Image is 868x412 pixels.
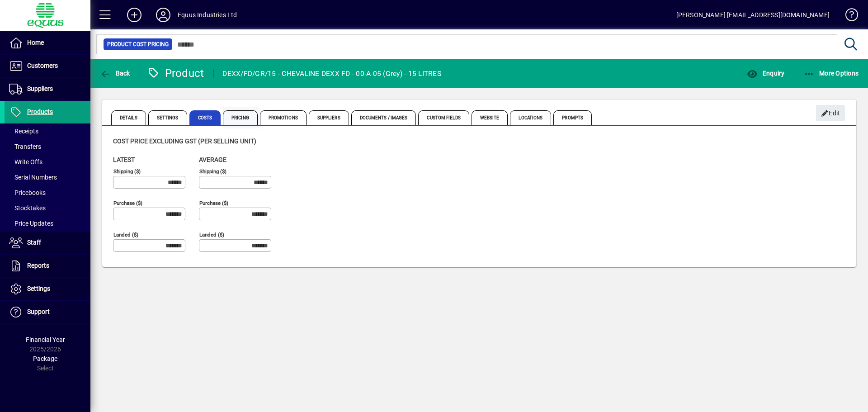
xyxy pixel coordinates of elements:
[199,232,224,238] mat-label: Landed ($)
[113,200,142,206] mat-label: Purchase ($)
[113,168,141,175] mat-label: Shipping ($)
[5,78,90,100] a: Suppliers
[839,2,857,31] a: Knowledge Base
[33,355,57,362] span: Package
[5,123,90,139] a: Receipts
[189,110,221,125] span: Costs
[260,110,307,125] span: Promotions
[747,70,784,77] span: Enquiry
[9,189,46,196] span: Pricebooks
[5,255,90,277] a: Reports
[178,8,237,22] div: Equus Industries Ltd
[9,174,57,181] span: Serial Numbers
[27,262,49,269] span: Reports
[113,156,135,163] span: Latest
[5,200,90,216] a: Stocktakes
[98,65,132,81] button: Back
[745,65,787,81] button: Enquiry
[9,220,53,227] span: Price Updates
[9,158,42,166] span: Write Offs
[27,239,41,246] span: Staff
[309,110,349,125] span: Suppliers
[5,32,90,54] a: Home
[5,216,90,231] a: Price Updates
[804,70,859,77] span: More Options
[5,139,90,154] a: Transfers
[199,168,226,175] mat-label: Shipping ($)
[100,70,130,77] span: Back
[27,39,44,46] span: Home
[816,105,845,121] button: Edit
[27,108,53,115] span: Products
[510,110,551,125] span: Locations
[27,308,50,315] span: Support
[147,66,204,81] div: Product
[113,232,138,238] mat-label: Landed ($)
[418,110,469,125] span: Custom Fields
[9,204,46,212] span: Stocktakes
[5,301,90,323] a: Support
[472,110,508,125] span: Website
[5,232,90,254] a: Staff
[9,128,38,135] span: Receipts
[5,170,90,185] a: Serial Numbers
[5,185,90,200] a: Pricebooks
[111,110,146,125] span: Details
[676,8,830,22] div: [PERSON_NAME] [EMAIL_ADDRESS][DOMAIN_NAME]
[5,154,90,170] a: Write Offs
[26,336,65,343] span: Financial Year
[107,40,169,49] span: Product Cost Pricing
[27,62,58,69] span: Customers
[90,65,140,81] app-page-header-button: Back
[553,110,592,125] span: Prompts
[199,200,228,206] mat-label: Purchase ($)
[27,285,50,292] span: Settings
[223,110,258,125] span: Pricing
[148,110,187,125] span: Settings
[199,156,226,163] span: Average
[222,66,441,81] div: DEXX/FD/GR/15 - CHEVALINE DEXX FD - 00-A-05 (Grey) - 15 LITRES
[5,55,90,77] a: Customers
[27,85,53,92] span: Suppliers
[113,137,256,145] span: Cost price excluding GST (per selling unit)
[802,65,861,81] button: More Options
[351,110,416,125] span: Documents / Images
[5,278,90,300] a: Settings
[120,7,149,23] button: Add
[149,7,178,23] button: Profile
[821,106,840,121] span: Edit
[9,143,41,150] span: Transfers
